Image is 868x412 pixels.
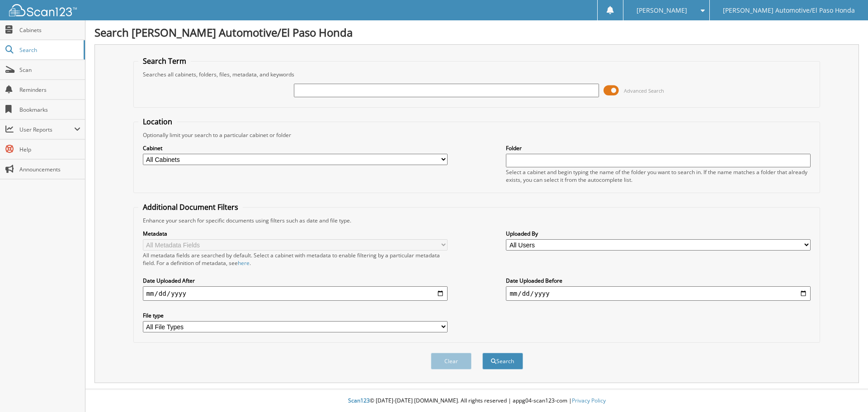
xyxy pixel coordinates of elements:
iframe: Chat Widget [823,369,868,412]
div: © [DATE]-[DATE] [DOMAIN_NAME]. All rights reserved | appg04-scan123-com | [85,390,868,412]
span: Announcements [19,166,80,173]
div: Optionally limit your search to a particular cabinet or folder [138,131,816,139]
a: here [238,259,250,267]
span: Bookmarks [19,106,80,114]
span: Search [19,46,79,54]
label: Cabinet [143,144,448,152]
span: Advanced Search [624,87,664,94]
button: Clear [431,353,472,369]
div: All metadata fields are searched by default. Select a cabinet with metadata to enable filtering b... [143,251,448,267]
div: Searches all cabinets, folders, files, metadata, and keywords [138,71,816,78]
legend: Location [138,117,177,127]
h1: Search [PERSON_NAME] Automotive/El Paso Honda [94,25,859,40]
label: Metadata [143,230,448,237]
label: Date Uploaded After [143,277,448,284]
span: [PERSON_NAME] Automotive/El Paso Honda [723,8,855,13]
label: Folder [506,144,811,152]
a: Privacy Policy [572,397,606,404]
span: User Reports [19,126,74,133]
label: Uploaded By [506,230,811,237]
label: Date Uploaded Before [506,277,811,284]
span: Cabinets [19,26,80,34]
button: Search [482,353,523,369]
span: Reminders [19,86,80,94]
span: Scan123 [348,397,370,404]
span: Help [19,146,80,153]
legend: Additional Document Filters [138,202,243,212]
span: Scan [19,66,80,74]
div: Enhance your search for specific documents using filters such as date and file type. [138,217,816,224]
div: Select a cabinet and begin typing the name of the folder you want to search in. If the name match... [506,168,811,184]
img: scan123-logo-white.svg [9,4,77,16]
legend: Search Term [138,56,191,66]
input: end [506,286,811,301]
span: [PERSON_NAME] [637,8,687,13]
label: File type [143,312,448,319]
input: start [143,286,448,301]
